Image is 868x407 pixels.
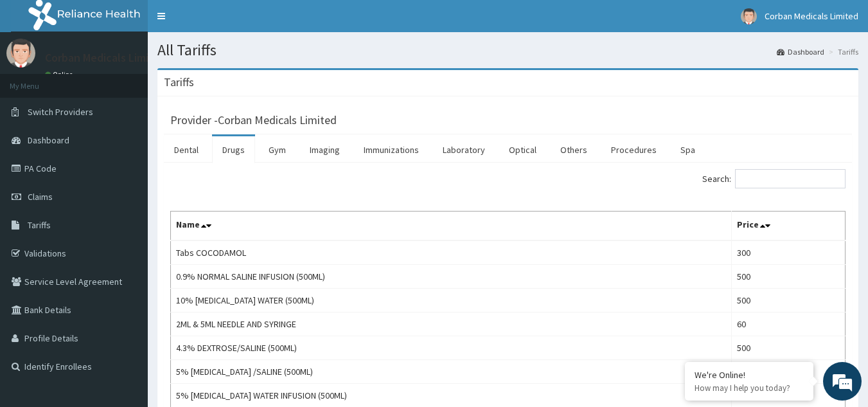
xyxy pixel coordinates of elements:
[702,169,846,188] label: Search:
[695,383,804,393] p: How may I help you today?
[601,136,667,163] a: Procedures
[164,77,194,88] h3: Tariffs
[45,52,166,64] p: Corban Medicals Limited
[171,212,732,241] th: Name
[731,265,845,289] td: 500
[171,312,732,336] td: 2ML & 5ML NEEDLE AND SYRINGE
[826,46,858,57] li: Tariffs
[741,8,757,24] img: User Image
[28,106,93,118] span: Switch Providers
[432,136,495,163] a: Laboratory
[731,289,845,312] td: 500
[765,10,858,22] span: Corban Medicals Limited
[157,42,858,59] h1: All Tariffs
[353,136,429,163] a: Immunizations
[171,360,732,384] td: 5% [MEDICAL_DATA] /SALINE (500ML)
[212,136,255,163] a: Drugs
[28,134,69,146] span: Dashboard
[45,70,76,79] a: Online
[171,265,732,289] td: 0.9% NORMAL SALINE INFUSION (500ML)
[731,240,845,265] td: 300
[731,212,845,241] th: Price
[171,289,732,312] td: 10% [MEDICAL_DATA] WATER (500ML)
[695,369,804,381] div: We're Online!
[731,336,845,360] td: 500
[777,46,824,57] a: Dashboard
[735,169,846,188] input: Search:
[258,136,296,163] a: Gym
[164,136,209,163] a: Dental
[170,114,337,126] h3: Provider - Corban Medicals Limited
[171,240,732,265] td: Tabs COCODAMOL
[28,191,53,203] span: Claims
[28,219,51,231] span: Tariffs
[499,136,547,163] a: Optical
[299,136,350,163] a: Imaging
[670,136,705,163] a: Spa
[550,136,598,163] a: Others
[731,360,845,384] td: 500
[6,39,35,68] img: User Image
[731,312,845,336] td: 60
[171,336,732,360] td: 4.3% DEXTROSE/SALINE (500ML)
